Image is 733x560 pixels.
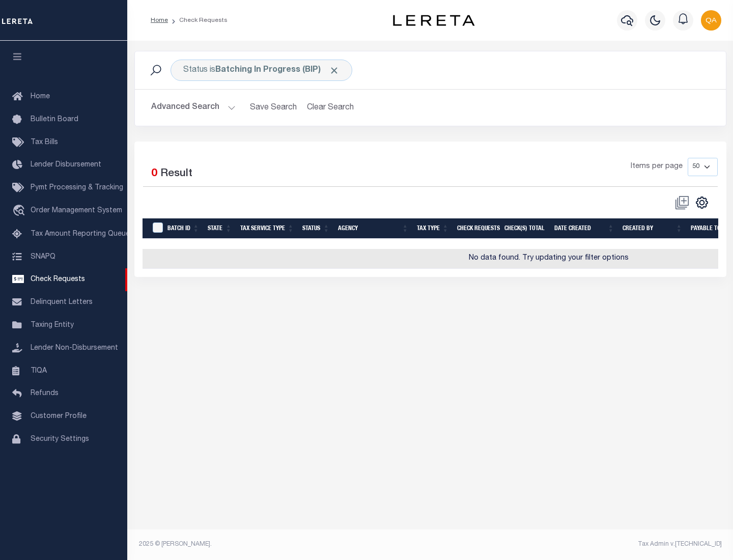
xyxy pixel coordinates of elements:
button: Save Search [244,98,303,118]
th: Batch Id: activate to sort column ascending [163,218,204,239]
img: svg+xml;base64,PHN2ZyB4bWxucz0iaHR0cDovL3d3dy53My5vcmcvMjAwMC9zdmciIHBvaW50ZXItZXZlbnRzPSJub25lIi... [701,10,721,31]
span: Tax Amount Reporting Queue [31,231,130,238]
span: Pymt Processing & Tracking [31,184,123,191]
img: logo-dark.svg [393,15,474,26]
th: Check Requests [453,218,500,239]
span: TIQA [31,367,47,374]
div: 2025 © [PERSON_NAME]. [131,540,431,549]
th: Status: activate to sort column ascending [298,218,334,239]
span: Customer Profile [31,413,87,420]
th: Check(s) Total [500,218,550,239]
span: Taxing Entity [31,322,74,329]
th: State: activate to sort column ascending [204,218,236,239]
span: Items per page [631,161,683,173]
i: travel_explore [12,205,29,218]
div: Tax Admin v.[TECHNICAL_ID] [438,540,722,549]
th: Tax Service Type: activate to sort column ascending [236,218,298,239]
button: Advanced Search [151,98,236,118]
th: Tax Type: activate to sort column ascending [413,218,453,239]
span: Click to Remove [329,65,340,76]
th: Date Created: activate to sort column ascending [550,218,618,239]
span: Lender Disbursement [31,161,101,169]
span: Bulletin Board [31,116,78,123]
span: SNAPQ [31,253,55,260]
span: Order Management System [31,207,122,214]
span: Delinquent Letters [31,299,93,306]
span: Lender Non-Disbursement [31,345,118,352]
span: Security Settings [31,436,89,443]
span: Refunds [31,390,59,397]
b: Batching In Progress (BIP) [215,66,340,74]
li: Check Requests [168,16,228,25]
th: Created By: activate to sort column ascending [618,218,687,239]
a: Home [151,17,168,23]
span: Home [31,93,50,100]
div: Status is [171,60,352,81]
button: Clear Search [303,98,358,118]
span: Tax Bills [31,139,58,146]
label: Result [160,166,192,182]
th: Agency: activate to sort column ascending [334,218,413,239]
span: Check Requests [31,276,85,283]
span: 0 [151,169,157,179]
